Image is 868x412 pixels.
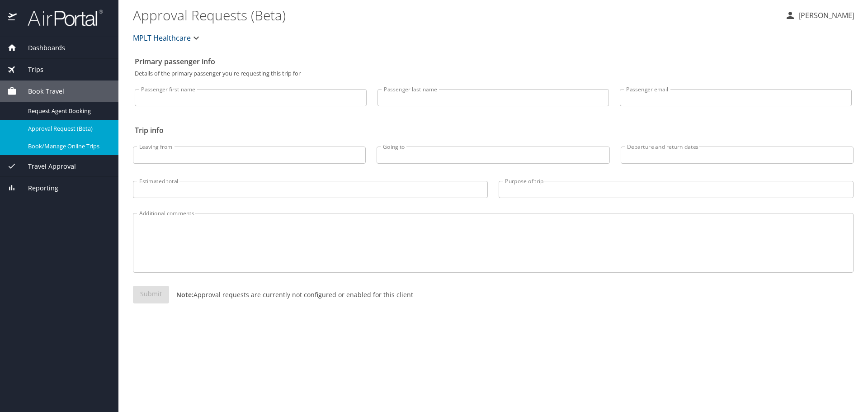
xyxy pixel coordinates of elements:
[17,183,58,193] span: Reporting
[133,1,778,29] h1: Approval Requests (Beta)
[17,65,43,75] span: Trips
[176,290,193,299] strong: Note:
[28,124,108,133] span: Approval Request (Beta)
[796,10,854,21] p: [PERSON_NAME]
[17,161,76,171] span: Travel Approval
[135,54,852,69] h2: Primary passenger info
[781,7,858,24] button: [PERSON_NAME]
[8,9,18,27] img: icon-airportal.png
[28,142,108,151] span: Book/Manage Online Trips
[129,29,205,47] button: MPLT Healthcare
[169,290,413,299] p: Approval requests are currently not configured or enabled for this client
[133,32,191,44] span: MPLT Healthcare
[17,43,65,53] span: Dashboards
[17,86,64,96] span: Book Travel
[18,9,103,27] img: airportal-logo.png
[28,107,108,115] span: Request Agent Booking
[135,123,852,137] h2: Trip info
[135,71,852,76] p: Details of the primary passenger you're requesting this trip for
